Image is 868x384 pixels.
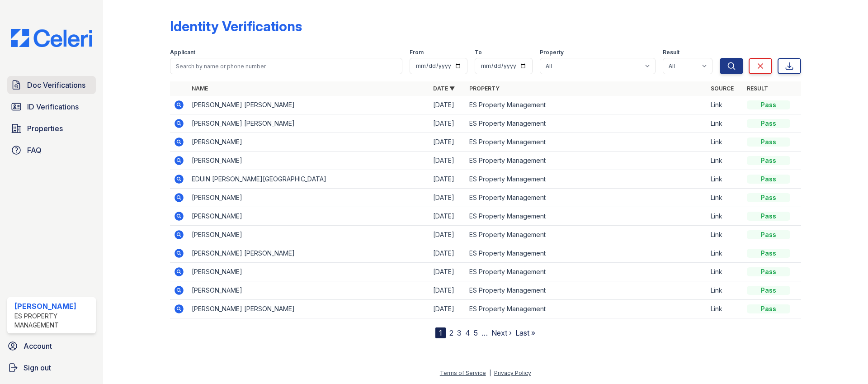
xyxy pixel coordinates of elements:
[747,175,790,184] div: Pass
[466,281,707,300] td: ES Property Management
[429,300,466,318] td: [DATE]
[747,193,790,202] div: Pass
[24,362,51,373] span: Sign out
[7,76,96,94] a: Doc Verifications
[466,207,707,226] td: ES Property Management
[494,370,531,376] a: Privacy Policy
[540,49,564,56] label: Property
[27,101,79,112] span: ID Verifications
[170,18,302,34] div: Identity Verifications
[489,370,491,376] div: |
[469,85,500,92] a: Property
[188,152,429,170] td: [PERSON_NAME]
[707,170,743,189] td: Link
[747,85,768,92] a: Result
[429,170,466,189] td: [DATE]
[707,263,743,281] td: Link
[711,85,734,92] a: Source
[747,212,790,221] div: Pass
[188,281,429,300] td: [PERSON_NAME]
[663,49,679,56] label: Result
[747,230,790,239] div: Pass
[429,114,466,133] td: [DATE]
[14,312,92,330] div: ES Property Management
[27,145,42,156] span: FAQ
[188,189,429,207] td: [PERSON_NAME]
[440,370,486,376] a: Terms of Service
[192,85,208,92] a: Name
[24,341,52,351] span: Account
[429,281,466,300] td: [DATE]
[481,327,488,338] span: …
[466,152,707,170] td: ES Property Management
[457,328,462,337] a: 3
[27,123,63,134] span: Properties
[747,304,790,313] div: Pass
[466,226,707,244] td: ES Property Management
[449,328,453,337] a: 2
[475,49,482,56] label: To
[707,114,743,133] td: Link
[707,226,743,244] td: Link
[707,300,743,318] td: Link
[188,207,429,226] td: [PERSON_NAME]
[515,328,535,337] a: Last »
[7,119,96,137] a: Properties
[707,152,743,170] td: Link
[4,359,99,377] a: Sign out
[747,100,790,109] div: Pass
[14,301,92,312] div: [PERSON_NAME]
[27,80,85,90] span: Doc Verifications
[466,133,707,152] td: ES Property Management
[707,244,743,263] td: Link
[188,114,429,133] td: [PERSON_NAME] [PERSON_NAME]
[429,226,466,244] td: [DATE]
[429,207,466,226] td: [DATE]
[491,328,512,337] a: Next ›
[747,249,790,258] div: Pass
[466,170,707,189] td: ES Property Management
[188,96,429,114] td: [PERSON_NAME] [PERSON_NAME]
[429,189,466,207] td: [DATE]
[4,29,99,47] img: CE_Logo_Blue-a8612792a0a2168367f1c8372b55b34899dd931a85d93a1a3d3e32e68fde9ad4.png
[466,96,707,114] td: ES Property Management
[466,189,707,207] td: ES Property Management
[170,49,195,56] label: Applicant
[7,98,96,116] a: ID Verifications
[466,244,707,263] td: ES Property Management
[170,58,402,74] input: Search by name or phone number
[707,207,743,226] td: Link
[466,114,707,133] td: ES Property Management
[7,141,96,159] a: FAQ
[747,119,790,128] div: Pass
[188,244,429,263] td: [PERSON_NAME] [PERSON_NAME]
[465,328,470,337] a: 4
[435,327,446,338] div: 1
[188,300,429,318] td: [PERSON_NAME] [PERSON_NAME]
[188,263,429,281] td: [PERSON_NAME]
[707,133,743,152] td: Link
[707,96,743,114] td: Link
[747,286,790,295] div: Pass
[707,281,743,300] td: Link
[747,137,790,147] div: Pass
[466,263,707,281] td: ES Property Management
[429,152,466,170] td: [DATE]
[429,96,466,114] td: [DATE]
[4,337,99,355] a: Account
[188,226,429,244] td: [PERSON_NAME]
[429,244,466,263] td: [DATE]
[707,189,743,207] td: Link
[188,170,429,189] td: EDUIN [PERSON_NAME][GEOGRAPHIC_DATA]
[429,263,466,281] td: [DATE]
[410,49,424,56] label: From
[188,133,429,152] td: [PERSON_NAME]
[433,85,455,92] a: Date ▼
[474,328,478,337] a: 5
[429,133,466,152] td: [DATE]
[747,156,790,165] div: Pass
[466,300,707,318] td: ES Property Management
[747,267,790,276] div: Pass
